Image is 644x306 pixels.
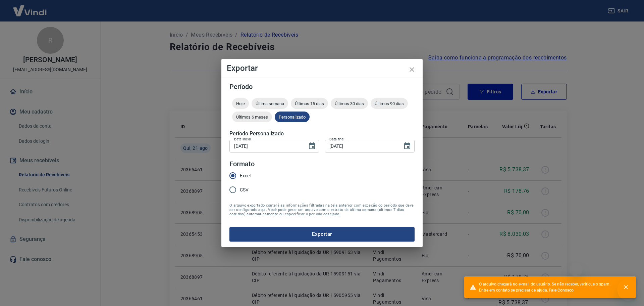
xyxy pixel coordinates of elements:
[240,186,249,193] span: CSV
[329,137,344,142] label: Data final
[617,279,639,301] iframe: Botão para abrir a janela de mensagens
[229,159,255,169] legend: Formato
[291,98,328,109] div: Últimos 15 dias
[404,61,420,78] button: close
[371,101,408,106] span: Últimos 90 dias
[331,98,368,109] div: Últimos 30 dias
[232,101,249,106] span: Hoje
[331,101,368,106] span: Últimos 30 dias
[232,115,272,120] span: Últimos 6 meses
[305,139,319,153] button: Choose date, selected date is 16 de ago de 2025
[229,140,303,152] input: DD/MM/YYYY
[569,263,583,276] iframe: Fechar mensagem
[227,64,417,72] h4: Exportar
[229,83,415,90] h5: Período
[252,101,288,106] span: Última semana
[232,98,249,109] div: Hoje
[229,130,415,137] h5: Período Personalizado
[252,98,288,109] div: Última semana
[229,227,415,241] button: Exportar
[325,140,398,152] input: DD/MM/YYYY
[371,98,408,109] div: Últimos 90 dias
[229,203,415,216] span: O arquivo exportado conterá as informações filtradas na tela anterior com exceção do período que ...
[400,139,414,153] button: Choose date, selected date is 21 de ago de 2025
[275,115,310,120] span: Personalizado
[240,172,251,179] span: Excel
[275,112,310,122] div: Personalizado
[549,288,574,293] a: Fale Conosco
[232,112,272,122] div: Últimos 6 meses
[291,101,328,106] span: Últimos 15 dias
[479,281,613,293] div: O arquivo chegará no e-mail do usuário. Se não receber, verifique o spam. Entre em contato se pre...
[234,137,251,142] label: Data inicial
